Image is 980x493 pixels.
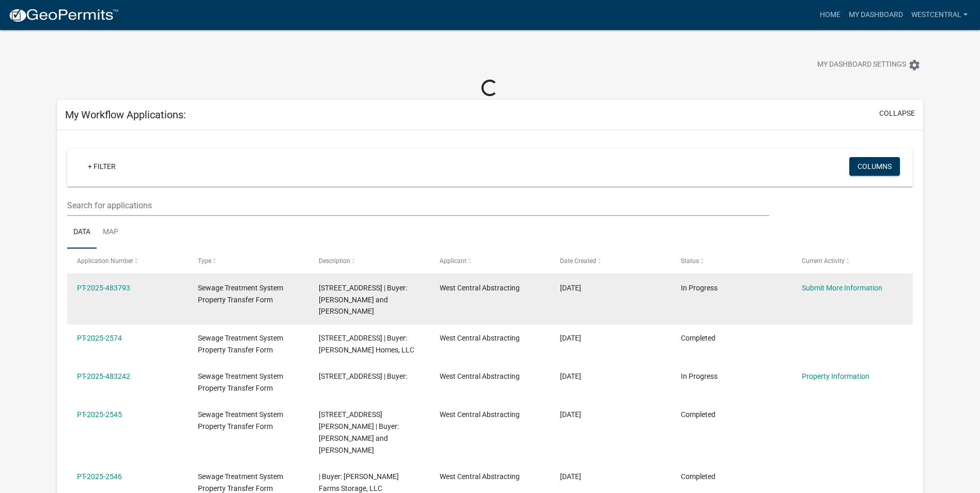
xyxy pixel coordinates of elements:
a: Submit More Information [802,284,882,292]
span: 09/25/2025 [560,284,581,292]
span: Applicant [440,257,466,265]
span: 406 OLAF AVE S | Buyer: Christopher and Michelle Olson [319,410,399,454]
a: PT-2025-2546 [77,472,122,481]
a: My Dashboard [845,5,907,25]
span: 09/23/2025 [560,472,581,481]
span: Type [198,257,211,265]
span: West Central Abstracting [440,472,520,481]
a: PT-2025-483242 [77,372,130,380]
span: | Buyer: Harms Farms Storage, LLC [319,472,399,492]
span: Current Activity [802,257,845,265]
span: Status [681,257,699,265]
button: Columns [849,157,900,176]
button: collapse [879,108,915,119]
datatable-header-cell: Description [309,249,430,273]
button: My Dashboard Settingssettings [809,55,929,75]
span: West Central Abstracting [440,334,520,342]
span: Application Number [77,257,133,265]
span: 14411 310TH AVE | Buyer: [319,372,407,380]
span: Date Created [560,257,596,265]
a: Map [97,216,125,249]
datatable-header-cell: Date Created [550,249,671,273]
a: Property Information [802,372,869,380]
span: Sewage Treatment System Property Transfer Form [198,334,283,354]
span: Completed [681,410,715,419]
span: West Central Abstracting [440,410,520,419]
span: Sewage Treatment System Property Transfer Form [198,410,283,430]
span: In Progress [681,372,718,380]
input: Search for applications [67,195,769,216]
span: 09/25/2025 [560,334,581,342]
span: 18915 QUARTZ RD | Buyer: Bobby and Patricia Baney [319,284,407,316]
span: 09/23/2025 [560,410,581,419]
span: West Central Abstracting [440,284,520,292]
a: PT-2025-2545 [77,410,122,419]
datatable-header-cell: Status [671,249,792,273]
span: Sewage Treatment System Property Transfer Form [198,284,283,304]
datatable-header-cell: Type [188,249,309,273]
datatable-header-cell: Current Activity [792,249,913,273]
span: My Dashboard Settings [817,59,906,71]
span: Completed [681,334,715,342]
a: westcentral [907,5,972,25]
h5: My Workflow Applications: [65,109,186,121]
a: + Filter [80,157,124,176]
span: In Progress [681,284,718,292]
span: West Central Abstracting [440,372,520,380]
datatable-header-cell: Applicant [429,249,550,273]
a: Home [816,5,845,25]
a: PT-2025-483793 [77,284,130,292]
datatable-header-cell: Application Number [67,249,188,273]
a: Data [67,216,97,249]
span: Description [319,257,350,265]
a: PT-2025-2574 [77,334,122,342]
i: settings [908,59,921,71]
span: 09/24/2025 [560,372,581,380]
span: Sewage Treatment System Property Transfer Form [198,472,283,492]
span: 207 MAIN ST S | Buyer: Haley's Homes, LLC [319,334,414,354]
span: Sewage Treatment System Property Transfer Form [198,372,283,392]
span: Completed [681,472,715,481]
